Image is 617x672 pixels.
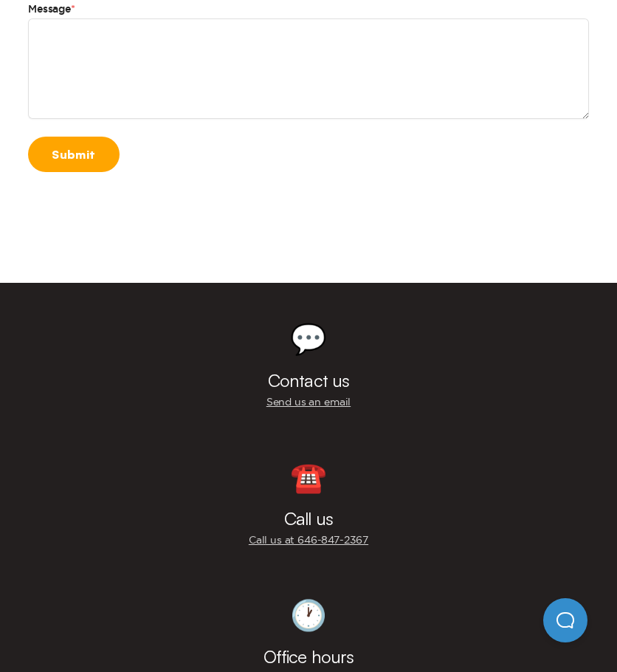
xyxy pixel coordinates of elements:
[290,600,327,630] div: 🕐
[290,462,327,492] div: ☎️
[28,137,120,172] a: Submit
[266,395,351,409] a: Send us an email
[263,648,354,665] h3: Office hours
[249,533,368,547] a: Call us at 646‍-847‍-2367
[543,598,587,642] iframe: Help Scout Beacon - Open
[28,1,589,18] label: Message
[268,371,349,389] h3: Contact us
[284,510,332,527] h3: Call us
[290,324,327,354] div: 💬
